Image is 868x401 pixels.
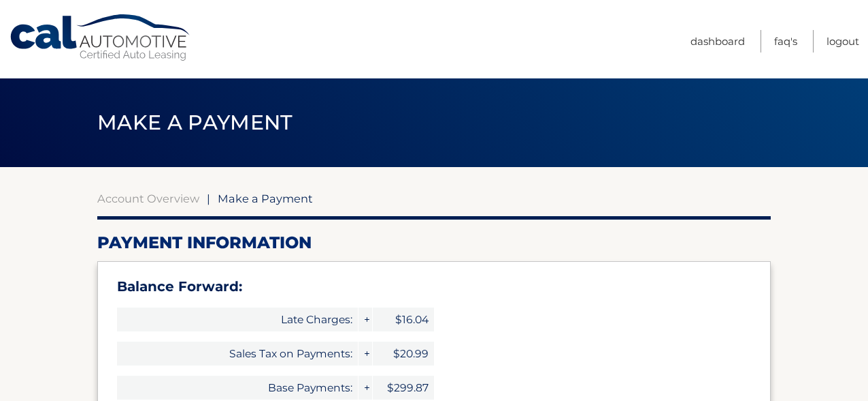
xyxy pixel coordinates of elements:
[373,376,434,400] span: $299.87
[690,30,745,53] a: Dashboard
[774,30,797,53] a: FAQ's
[117,342,358,366] span: Sales Tax on Payments:
[373,308,434,331] span: $16.04
[827,30,859,53] a: Logout
[117,278,751,295] h3: Balance Forward:
[97,110,293,135] span: Make a Payment
[117,308,358,331] span: Late Charges:
[97,233,771,253] h2: Payment Information
[373,342,434,366] span: $20.99
[358,376,372,400] span: +
[97,192,199,205] a: Account Overview
[117,376,358,400] span: Base Payments:
[218,192,313,205] span: Make a Payment
[358,308,372,331] span: +
[207,192,210,205] span: |
[9,14,193,62] a: Cal Automotive
[358,342,372,366] span: +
